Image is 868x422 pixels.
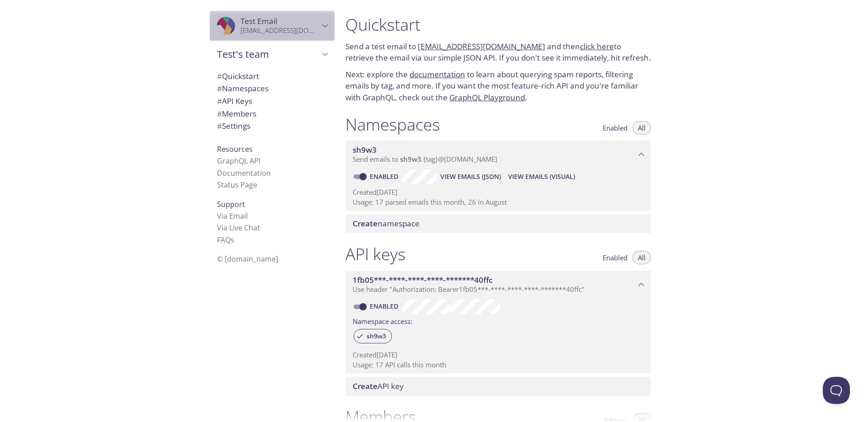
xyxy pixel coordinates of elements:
div: Quickstart [210,70,335,83]
a: documentation [410,69,465,80]
span: sh9w3 [400,155,421,164]
p: [EMAIL_ADDRESS][DOMAIN_NAME] [241,26,319,35]
div: Create namespace [345,214,651,233]
span: Resources [217,144,253,154]
a: Status Page [217,180,257,190]
div: Team Settings [210,120,335,132]
span: API Keys [217,96,252,106]
span: Members [217,108,256,119]
span: View Emails (JSON) [440,171,501,182]
span: sh9w3 [361,332,392,340]
a: FAQ [217,235,234,245]
div: Namespaces [210,82,335,95]
button: All [632,121,651,135]
p: Created [DATE] [353,188,644,197]
span: s [231,235,234,245]
span: sh9w3 [353,145,377,155]
p: Send a test email to and then to retrieve the email via our simple JSON API. If you don't see it ... [345,41,651,64]
button: View Emails (JSON) [437,169,505,184]
span: Send emails to . {tag} @[DOMAIN_NAME] [353,155,497,164]
span: # [217,96,222,106]
p: Usage: 17 parsed emails this month, 26 in August [353,197,644,207]
span: Test's team [217,48,319,61]
span: # [217,71,222,81]
span: Namespaces [217,83,269,94]
a: Documentation [217,168,271,178]
button: Enabled [597,251,633,264]
span: API key [353,381,404,391]
a: Via Email [217,211,248,221]
div: sh9w3 namespace [345,141,651,169]
span: namespace [353,218,420,229]
div: Members [210,108,335,120]
div: Create API Key [345,377,651,396]
span: Settings [217,121,250,131]
div: sh9w3 [354,329,392,343]
span: © [DOMAIN_NAME] [217,254,278,264]
div: API Keys [210,95,335,108]
span: Quickstart [217,71,259,81]
div: Test's team [210,42,335,66]
div: Test Email [210,11,335,41]
a: Enabled [368,302,402,310]
span: # [217,108,222,119]
a: Enabled [368,172,402,181]
span: View Emails (Visual) [508,171,575,182]
span: Support [217,199,245,209]
span: Test Email [241,16,277,26]
iframe: Help Scout Beacon - Open [823,377,850,404]
a: GraphQL Playground [449,92,525,103]
span: Create [353,381,377,391]
button: All [632,251,651,264]
a: Via Live Chat [217,223,260,233]
span: # [217,121,222,131]
p: Next: explore the to learn about querying spam reports, filtering emails by tag, and more. If you... [345,69,651,103]
a: [EMAIL_ADDRESS][DOMAIN_NAME] [418,41,545,52]
span: # [217,83,222,94]
a: click here [580,41,614,52]
button: Enabled [597,121,633,135]
label: Namespace access: [353,314,412,327]
p: Usage: 17 API calls this month [353,360,644,370]
button: View Emails (Visual) [505,169,579,184]
span: Create [353,218,377,229]
p: Created [DATE] [353,350,644,360]
a: GraphQL API [217,156,260,166]
h1: Namespaces [345,114,440,135]
h1: Quickstart [345,14,651,35]
h1: API keys [345,244,406,264]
